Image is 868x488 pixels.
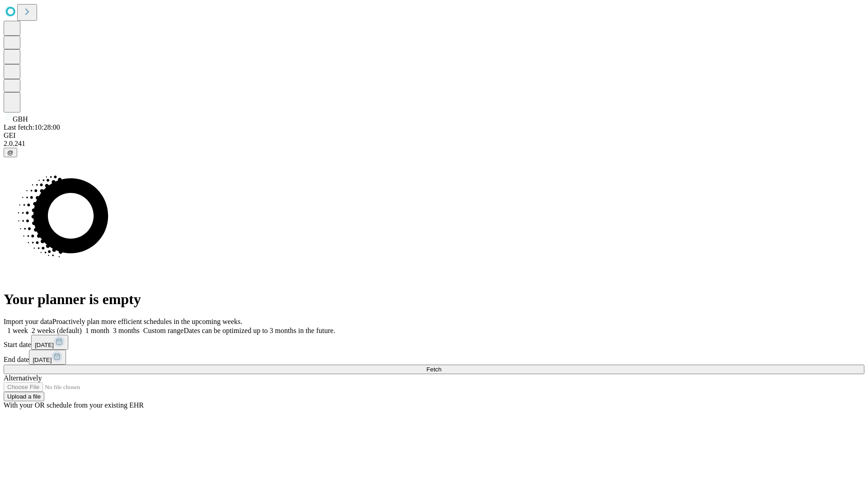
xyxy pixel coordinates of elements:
[4,335,864,350] div: Start date
[4,131,864,140] div: GEI
[7,149,14,156] span: @
[32,327,82,334] span: 2 weeks (default)
[33,357,52,363] span: [DATE]
[13,115,28,123] span: GBH
[4,401,144,409] span: With your OR schedule from your existing EHR
[113,327,140,334] span: 3 months
[4,148,17,157] button: @
[4,123,60,131] span: Last fetch: 10:28:00
[4,350,864,365] div: End date
[184,327,335,334] span: Dates can be optimized up to 3 months in the future.
[35,342,54,348] span: [DATE]
[4,291,864,308] h1: Your planner is empty
[426,366,441,373] span: Fetch
[4,140,864,148] div: 2.0.241
[7,327,28,334] span: 1 week
[29,350,66,365] button: [DATE]
[52,318,242,325] span: Proactively plan more efficient schedules in the upcoming weeks.
[4,374,42,382] span: Alternatively
[143,327,184,334] span: Custom range
[4,365,864,374] button: Fetch
[4,318,52,325] span: Import your data
[4,392,44,401] button: Upload a file
[85,327,109,334] span: 1 month
[31,335,68,350] button: [DATE]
